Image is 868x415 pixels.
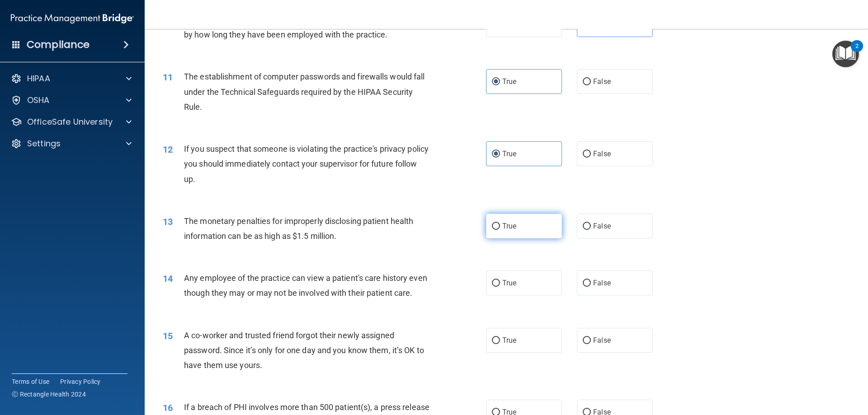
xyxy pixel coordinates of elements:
[492,223,500,230] input: True
[712,351,857,387] iframe: Drift Widget Chat Controller
[27,73,50,84] p: HIPAA
[502,222,516,230] span: True
[492,280,500,287] input: True
[502,77,516,86] span: True
[583,223,591,230] input: False
[593,279,611,287] span: False
[593,336,611,345] span: False
[492,79,500,85] input: True
[11,73,132,84] a: HIPAA
[27,95,50,106] p: OSHA
[583,337,591,344] input: False
[11,117,132,127] a: OfficeSafe University
[163,72,173,83] span: 11
[593,222,611,230] span: False
[163,331,173,341] span: 15
[27,38,90,51] h4: Compliance
[492,151,500,158] input: True
[583,79,591,85] input: False
[163,216,173,227] span: 13
[60,377,101,386] a: Privacy Policy
[492,337,500,344] input: True
[593,149,611,158] span: False
[11,95,132,106] a: OSHA
[163,273,173,284] span: 14
[11,9,134,28] img: PMB logo
[184,216,413,241] span: The monetary penalties for improperly disclosing patient health information can be as high as $1....
[184,331,424,370] span: A co-worker and trusted friend forgot their newly assigned password. Since it’s only for one day ...
[583,280,591,287] input: False
[163,402,173,413] span: 16
[502,336,516,345] span: True
[593,77,611,86] span: False
[855,46,859,58] div: 2
[502,279,516,287] span: True
[184,144,429,183] span: If you suspect that someone is violating the practice's privacy policy you should immediately con...
[593,20,611,29] span: False
[27,117,113,127] p: OfficeSafe University
[502,149,516,158] span: True
[27,138,61,149] p: Settings
[502,20,516,29] span: True
[11,138,132,149] a: Settings
[12,390,86,399] span: Ⓒ Rectangle Health 2024
[184,72,425,111] span: The establishment of computer passwords and firewalls would fall under the Technical Safeguards r...
[12,377,49,386] a: Terms of Use
[184,273,427,298] span: Any employee of the practice can view a patient's care history even though they may or may not be...
[832,41,859,67] button: Open Resource Center, 2 new notifications
[163,144,173,155] span: 12
[583,151,591,158] input: False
